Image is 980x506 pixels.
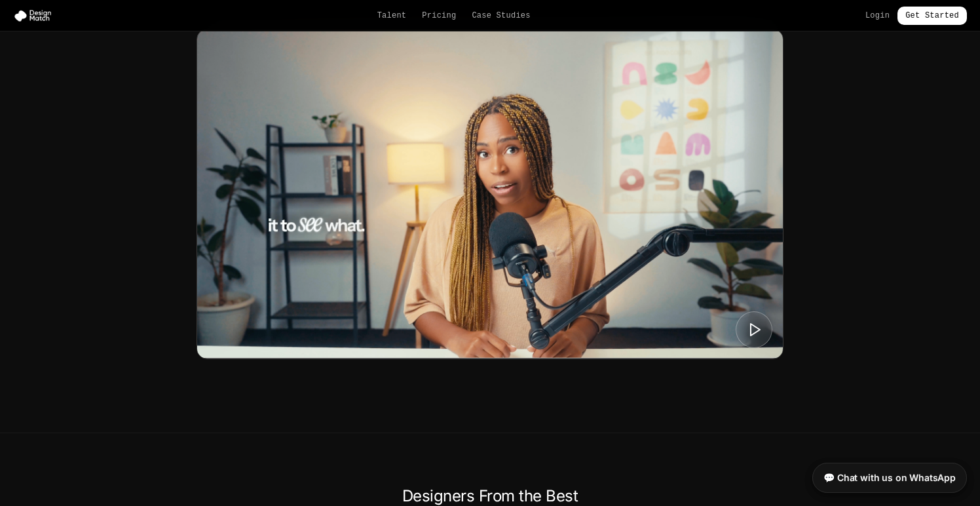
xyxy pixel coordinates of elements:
img: Digital Product Design Match [197,29,783,359]
a: Case Studies [472,10,530,21]
a: Talent [377,10,407,21]
a: Get Started [897,7,967,25]
img: Design Match [13,9,58,22]
a: Pricing [422,10,456,21]
a: Login [865,10,890,21]
a: 💬 Chat with us on WhatsApp [812,463,967,493]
